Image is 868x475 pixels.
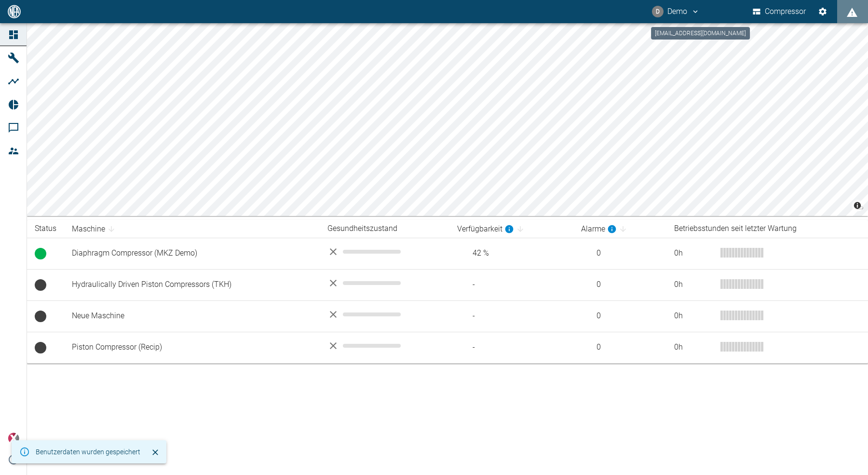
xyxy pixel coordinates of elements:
[27,23,868,216] canvas: Map
[581,248,659,259] span: 0
[35,311,46,322] span: Keine Daten
[327,277,442,289] div: No data
[674,342,713,353] div: 0 h
[64,269,320,300] td: Hydraulically Driven Piston Compressors (TKH)
[581,279,659,290] span: 0
[36,443,140,461] div: Benutzerdaten wurden gespeichert
[651,3,701,20] button: demo@nea-x.de
[35,279,46,291] span: Keine Daten
[327,309,442,320] div: No data
[64,238,320,269] td: Diaphragm Compressor (MKZ Demo)
[8,433,19,444] img: Xplore Logo
[674,279,713,290] div: 0 h
[457,279,566,290] span: -
[320,220,449,238] th: Gesundheitszustand
[581,311,659,322] span: 0
[651,27,750,40] div: [EMAIL_ADDRESS][DOMAIN_NAME]
[457,223,514,235] div: berechnet für die letzten 7 Tage
[327,246,442,258] div: No data
[148,445,163,460] button: Schließen
[581,342,659,353] span: 0
[7,5,22,18] img: logo
[814,3,831,20] button: Einstellungen
[652,6,664,17] div: D
[674,311,713,322] div: 0 h
[457,248,566,259] span: 42 %
[35,342,46,353] span: Keine Daten
[327,340,442,352] div: No data
[751,3,808,20] button: Compressor
[457,342,566,353] span: -
[64,332,320,363] td: Piston Compressor (Recip)
[674,248,713,259] div: 0 h
[64,300,320,332] td: Neue Maschine
[27,220,64,238] th: Status
[666,220,868,238] th: Betriebsstunden seit letzter Wartung
[72,223,118,235] span: Maschine
[457,311,566,322] span: -
[581,223,617,235] div: berechnet für die letzten 7 Tage
[35,248,46,259] span: Betrieb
